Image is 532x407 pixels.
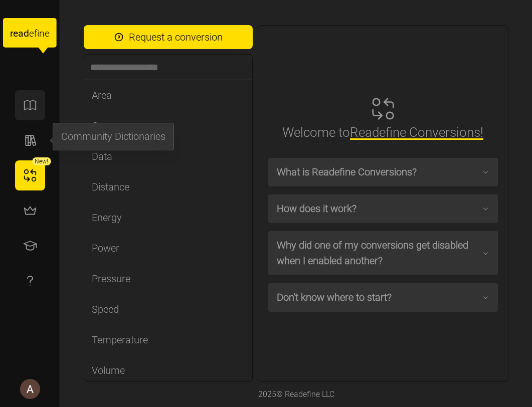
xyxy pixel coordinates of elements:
button: How does it work? [269,195,497,223]
div: Power [92,241,119,256]
button: What is Readefine Conversions? [269,158,497,186]
div: 2025 © Readefine LLC [253,383,339,406]
span: Request a conversion [129,28,223,46]
div: Community Dictionaries [61,129,165,144]
span: What is Readefine Conversions? [277,158,482,186]
tspan: n [40,28,45,39]
tspan: f [34,28,38,39]
button: Why did one of my conversions get disabled when I enabled another? [269,232,497,275]
div: Currency [92,118,131,134]
tspan: a [18,28,23,39]
button: Don't know where to start? [269,284,497,311]
h2: Welcome to [282,122,483,142]
div: Energy [92,210,122,226]
div: New! [32,157,51,165]
div: Temperature [92,332,148,348]
a: readefine [3,8,57,63]
tspan: e [45,28,50,39]
tspan: e [29,28,34,39]
button: Request a conversion [84,25,253,49]
span: Why did one of my conversions get disabled when I enabled another? [277,232,482,275]
img: Akash Gaikwad [20,379,40,399]
tspan: e [13,28,18,39]
div: Pressure [92,271,130,287]
div: Distance [92,179,129,195]
span: Don't know where to start? [277,284,482,311]
div: Speed [92,302,119,317]
tspan: r [10,28,14,39]
div: Data [92,149,112,164]
tspan: i [37,28,39,39]
div: Area [92,88,112,103]
span: How does it work? [277,195,482,223]
div: Volume [92,363,125,378]
span: Readefine Conversions! [350,125,483,140]
tspan: d [24,28,29,39]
